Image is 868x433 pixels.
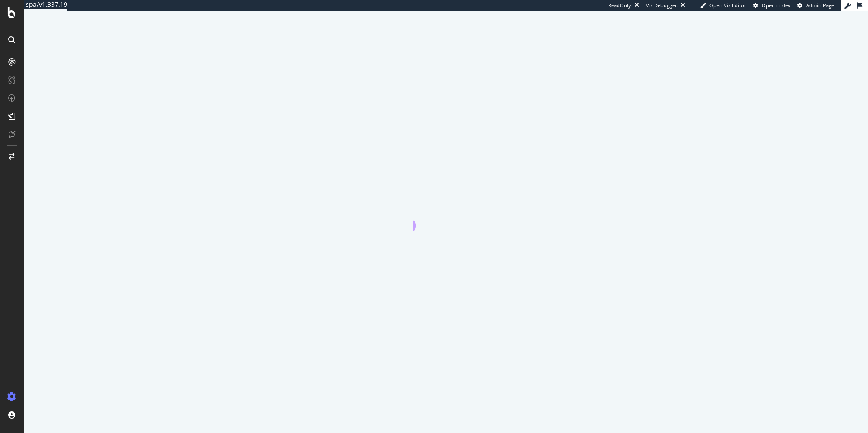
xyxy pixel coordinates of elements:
[709,2,746,9] span: Open Viz Editor
[646,2,679,9] div: Viz Debugger:
[797,2,834,9] a: Admin Page
[700,2,746,9] a: Open Viz Editor
[608,2,632,9] div: ReadOnly:
[762,2,791,9] span: Open in dev
[753,2,791,9] a: Open in dev
[806,2,834,9] span: Admin Page
[413,198,478,231] div: animation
